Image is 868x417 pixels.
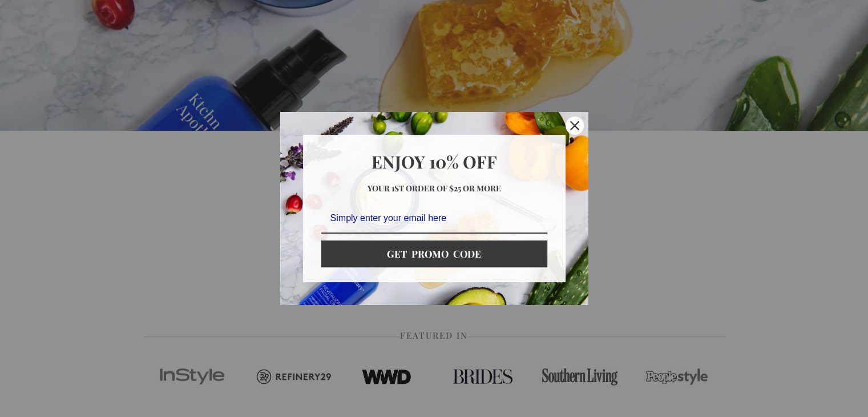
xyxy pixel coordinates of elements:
[368,183,501,194] strong: Your 1st order of $25 or more
[561,112,588,139] button: Close
[372,150,497,173] strong: Enjoy 10% OFF
[321,240,547,267] button: GET PROMO CODE
[570,121,579,130] svg: close icon
[321,203,547,234] input: Email field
